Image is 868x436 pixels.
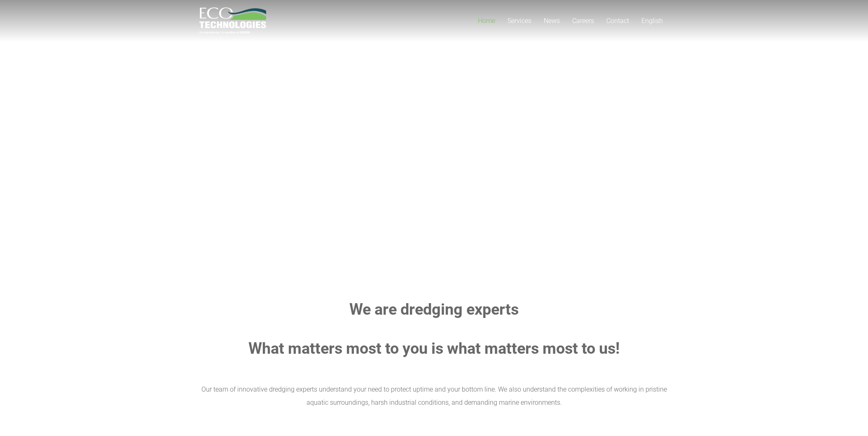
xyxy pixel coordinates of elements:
p: Our team of innovative dredging experts understand your need to protect uptime and your bottom li... [199,383,669,409]
a: logo_EcoTech_ASDR_RGB [199,7,267,34]
span: Contact [606,17,629,25]
span: Services [508,17,531,25]
strong: We are dredging experts [349,300,519,318]
strong: What matters most to you is what matters most to us! [248,339,620,357]
span: Careers [572,17,594,25]
span: News [544,17,560,25]
span: Home [478,17,495,25]
span: English [641,17,663,25]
